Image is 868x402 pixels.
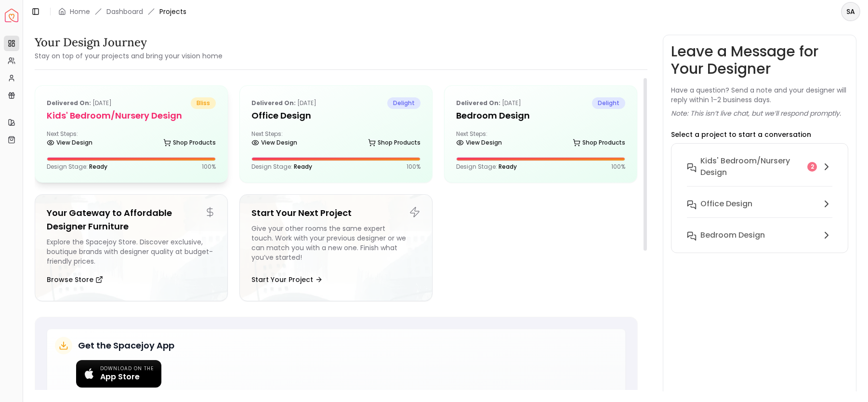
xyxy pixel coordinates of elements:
[47,270,103,289] button: Browse Store
[5,9,18,22] img: Spacejoy Logo
[251,206,421,220] h5: Start Your Next Project
[456,97,521,109] p: [DATE]
[841,2,860,21] button: SA
[202,163,216,171] p: 100 %
[807,162,817,172] div: 2
[700,198,752,210] h6: Office Design
[294,162,312,171] span: Ready
[47,237,216,266] div: Explore the Spacejoy Store. Discover exclusive, boutique brands with designer quality at budget-f...
[191,97,216,109] span: bliss
[456,136,502,149] a: View Design
[671,85,849,105] p: Have a question? Send a note and your designer will reply within 1–2 business days.
[671,130,811,139] p: Select a project to start a conversation
[456,99,500,107] b: Delivered on:
[368,136,421,149] a: Shop Products
[592,97,625,109] span: delight
[611,163,625,171] p: 100 %
[679,151,841,194] button: Kids' Bedroom/Nursery design2
[573,136,625,149] a: Shop Products
[35,51,223,61] small: Stay on top of your projects and bring your vision home
[679,194,841,226] button: Office Design
[407,163,421,171] p: 100 %
[47,109,216,122] h5: Kids' Bedroom/Nursery design
[251,99,296,107] b: Delivered on:
[456,163,517,171] p: Design Stage:
[671,43,849,78] h3: Leave a Message for Your Designer
[47,99,91,107] b: Delivered on:
[456,130,625,149] div: Next Steps:
[387,97,421,109] span: delight
[163,136,216,149] a: Shop Products
[100,372,154,382] span: App Store
[251,270,323,289] button: Start Your Project
[35,194,228,301] a: Your Gateway to Affordable Designer FurnitureExplore the Spacejoy Store. Discover exclusive, bout...
[251,130,421,149] div: Next Steps:
[251,163,312,171] p: Design Stage:
[76,360,161,388] a: Download on the App Store
[106,7,143,16] a: Dashboard
[679,226,841,245] button: Bedroom Design
[58,7,186,16] nav: breadcrumb
[671,108,841,118] p: Note: This isn’t live chat, but we’ll respond promptly.
[35,35,223,50] h3: Your Design Journey
[251,97,316,109] p: [DATE]
[700,155,804,178] h6: Kids' Bedroom/Nursery design
[100,366,154,372] span: Download on the
[47,130,216,149] div: Next Steps:
[239,194,433,301] a: Start Your Next ProjectGive your other rooms the same expert touch. Work with your previous desig...
[47,163,107,171] p: Design Stage:
[70,7,90,16] a: Home
[251,136,297,149] a: View Design
[456,109,625,122] h5: Bedroom Design
[47,206,216,233] h5: Your Gateway to Affordable Designer Furniture
[47,136,92,149] a: View Design
[78,339,174,352] h5: Get the Spacejoy App
[47,97,112,109] p: [DATE]
[499,162,517,171] span: Ready
[84,368,94,379] img: Apple logo
[159,7,186,16] span: Projects
[842,3,859,20] span: SA
[700,229,765,241] h6: Bedroom Design
[5,9,18,22] a: Spacejoy
[251,224,421,266] div: Give your other rooms the same expert touch. Work with your previous designer or we can match you...
[251,109,421,122] h5: Office Design
[89,162,107,171] span: Ready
